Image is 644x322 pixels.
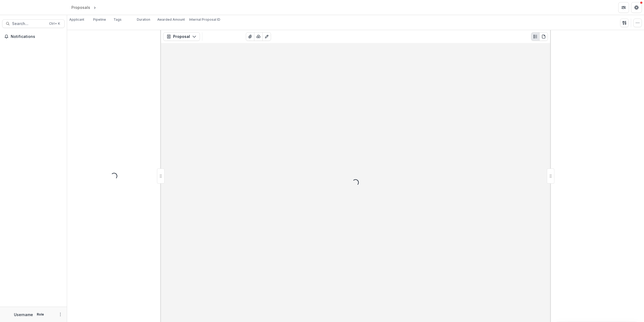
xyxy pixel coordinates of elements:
p: Duration [137,17,150,22]
button: Plaintext view [531,32,540,41]
nav: breadcrumb [69,3,120,11]
button: PDF view [539,32,548,41]
button: View Attached Files [246,32,254,41]
p: Tags [114,17,122,22]
p: Pipeline [93,17,106,22]
button: Search... [2,19,65,28]
p: Role [35,312,46,317]
p: Internal Proposal ID [189,17,220,22]
span: Search... [12,22,46,26]
button: Proposal [163,32,200,41]
p: Awarded Amount [157,17,185,22]
span: Notifications [11,34,63,39]
p: Applicant [69,17,84,22]
p: Username [14,312,33,317]
button: Notifications [2,32,65,41]
button: More [57,311,64,318]
div: Ctrl + K [48,21,61,27]
button: Partners [618,2,629,13]
div: Proposals [71,5,90,10]
a: Proposals [69,3,92,11]
button: Edit as form [262,32,271,41]
button: Get Help [631,2,642,13]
